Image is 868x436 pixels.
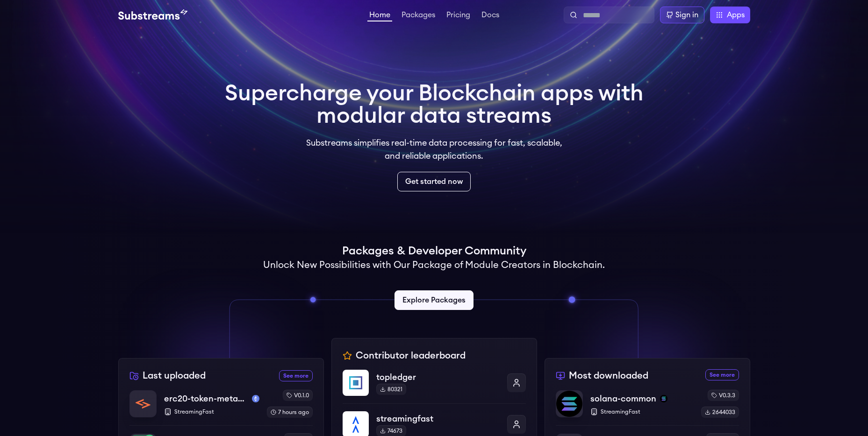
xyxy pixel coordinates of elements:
h1: Supercharge your Blockchain apps with modular data streams [225,82,644,127]
div: 80321 [376,384,406,395]
div: 2644033 [701,407,739,418]
p: Substreams simplifies real-time data processing for fast, scalable, and reliable applications. [300,136,569,162]
a: Pricing [445,11,472,21]
img: erc20-token-metadata [130,391,156,417]
a: Packages [400,11,437,21]
img: solana [660,395,667,402]
a: Get started now [397,172,471,191]
div: v0.1.0 [283,390,313,401]
a: See more most downloaded packages [705,369,739,380]
a: Home [367,11,392,21]
img: Substream's logo [118,9,187,21]
a: Explore Packages [395,290,473,310]
h1: Packages & Developer Community [342,244,526,259]
img: solana-common [556,391,582,417]
a: Docs [480,11,501,21]
a: erc20-token-metadataerc20-token-metadatamainnetStreamingFastv0.1.07 hours ago [129,390,313,425]
img: mainnet [252,395,259,402]
a: See more recently uploaded packages [279,370,313,381]
p: StreamingFast [590,408,694,415]
a: topledgertopledger80321 [343,370,526,403]
span: Apps [727,9,745,21]
p: solana-common [590,392,656,405]
img: topledger [343,370,369,396]
h2: Unlock New Possibilities with Our Package of Module Creators in Blockchain. [263,259,605,272]
p: erc20-token-metadata [164,392,248,405]
a: Sign in [660,7,704,23]
div: 7 hours ago [267,407,313,418]
a: solana-commonsolana-commonsolanaStreamingFastv0.3.32644033 [556,390,739,425]
p: topledger [376,371,500,384]
p: streamingfast [376,412,500,425]
div: Sign in [675,9,698,21]
p: StreamingFast [164,408,259,415]
div: v0.3.3 [708,390,739,401]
